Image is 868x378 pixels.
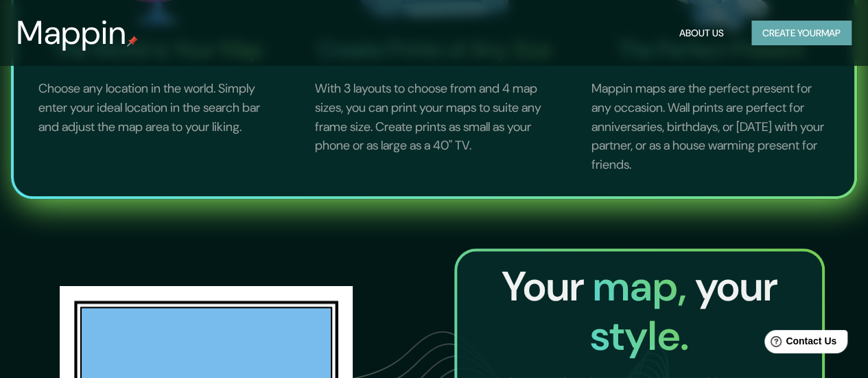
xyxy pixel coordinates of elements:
span: style. [590,309,688,363]
p: Mappin maps are the perfect present for any occasion. Wall prints are perfect for anniversaries, ... [575,63,846,191]
span: map, [593,259,694,314]
button: Create yourmap [751,21,852,46]
iframe: Help widget launcher [746,324,853,363]
p: With 3 layouts to choose from and 4 map sizes, you can print your maps to suite any frame size. C... [298,63,570,172]
h3: Mappin [16,14,127,52]
h2: Your your [468,262,811,361]
img: mappin-pin [127,36,138,47]
button: About Us [674,21,729,46]
p: Choose any location in the world. Simply enter your ideal location in the search bar and adjust t... [22,63,293,153]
